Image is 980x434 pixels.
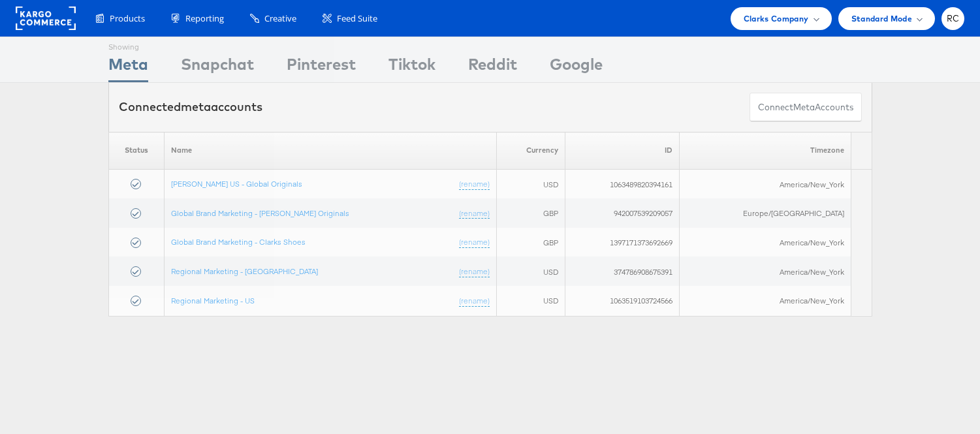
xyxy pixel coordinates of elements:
span: Clarks Company [744,12,809,25]
span: Standard Mode [851,12,912,25]
span: Feed Suite [337,12,377,25]
td: 1397171373692669 [565,228,680,257]
td: GBP [497,228,565,257]
td: 1063519103724566 [565,286,680,315]
a: Regional Marketing - US [171,295,255,305]
td: America/New_York [679,169,851,198]
div: Showing [108,37,148,53]
td: America/New_York [679,286,851,315]
td: Europe/[GEOGRAPHIC_DATA] [679,198,851,228]
td: USD [497,286,565,315]
div: Connected accounts [119,99,262,116]
td: 1063489820394161 [565,169,680,198]
div: Snapchat [181,53,254,82]
a: (rename) [459,208,490,219]
a: (rename) [459,295,490,306]
span: meta [793,101,815,114]
span: Creative [264,12,296,25]
td: GBP [497,198,565,228]
th: ID [565,132,680,169]
td: 374786908675391 [565,256,680,286]
a: Global Brand Marketing - [PERSON_NAME] Originals [171,208,349,217]
a: Regional Marketing - [GEOGRAPHIC_DATA] [171,266,318,275]
th: Currency [497,132,565,169]
a: (rename) [459,237,490,248]
td: USD [497,169,565,198]
span: Products [110,12,145,25]
div: Google [550,53,603,82]
span: Reporting [185,12,224,25]
th: Status [108,132,164,169]
th: Name [164,132,497,169]
div: Reddit [468,53,517,82]
span: meta [181,99,211,114]
button: ConnectmetaAccounts [750,93,862,122]
a: (rename) [459,178,490,189]
span: RC [947,14,960,23]
a: [PERSON_NAME] US - Global Originals [171,178,302,188]
td: 942007539209057 [565,198,680,228]
a: Global Brand Marketing - Clarks Shoes [171,237,306,247]
th: Timezone [679,132,851,169]
div: Tiktok [388,53,435,82]
div: Pinterest [287,53,356,82]
td: America/New_York [679,228,851,257]
td: America/New_York [679,256,851,286]
td: USD [497,256,565,286]
div: Meta [108,53,148,82]
a: (rename) [459,266,490,277]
